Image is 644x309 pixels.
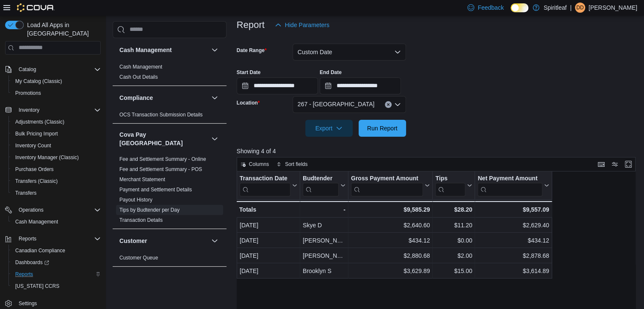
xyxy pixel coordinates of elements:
div: Tips [435,174,465,196]
span: Inventory [15,105,101,115]
span: Inventory [19,107,39,113]
a: Payment and Settlement Details [119,187,192,193]
span: Transfers (Classic) [12,176,101,186]
button: Reports [8,268,104,280]
a: Transfers [12,188,40,198]
div: $2,629.40 [478,220,549,230]
h3: Compliance [119,94,153,102]
button: Enter fullscreen [623,159,633,169]
a: Inventory Count [12,141,55,151]
a: [US_STATE] CCRS [12,281,63,291]
span: Transfers [15,190,36,196]
label: Start Date [237,69,261,76]
span: Payment and Settlement Details [119,186,192,193]
a: Fee and Settlement Summary - Online [119,156,206,162]
span: Cash Management [15,218,58,225]
a: My Catalog (Classic) [12,76,66,86]
button: Inventory Count [8,140,104,152]
div: $2,880.68 [351,251,430,261]
div: Brooklyn S [303,266,345,276]
input: Dark Mode [511,3,528,12]
div: $2.00 [435,251,472,261]
a: Dashboards [12,257,53,268]
button: Cash Management [8,216,104,228]
button: Customer [210,236,220,246]
span: Canadian Compliance [12,246,101,256]
span: Promotions [15,90,41,97]
button: Inventory [15,105,43,115]
div: Cash Management [113,62,227,86]
button: Operations [2,204,104,216]
button: Export [305,120,353,137]
span: Canadian Compliance [15,247,65,254]
button: Hide Parameters [271,17,333,33]
div: $11.20 [435,220,472,230]
div: Transaction Date [240,174,290,196]
span: Transfers (Classic) [15,178,58,185]
span: Tips by Budtender per Day [119,207,180,213]
div: $15.00 [435,266,472,276]
span: 267 - [GEOGRAPHIC_DATA] [298,99,375,109]
button: Catalog [2,63,104,75]
span: Transfers [12,188,101,198]
span: Adjustments (Classic) [12,117,101,127]
span: Inventory Manager (Classic) [12,152,101,163]
button: [US_STATE] CCRS [8,280,104,292]
span: [US_STATE] CCRS [15,283,59,290]
button: Cova Pay [GEOGRAPHIC_DATA] [210,134,220,144]
a: Transfers (Classic) [12,176,61,186]
button: Transfers [8,187,104,199]
div: $434.12 [478,235,549,246]
span: Merchant Statement [119,176,165,183]
div: - [303,204,345,215]
button: Customer [119,237,208,245]
button: Open list of options [394,101,401,108]
h3: Cash Management [119,46,172,54]
a: Cash Out Details [119,74,158,80]
span: Bulk Pricing Import [12,129,101,139]
div: Skye D [303,220,345,230]
a: Canadian Compliance [12,246,69,256]
span: My Catalog (Classic) [15,78,62,85]
button: Tips [435,174,472,196]
button: Run Report [359,120,406,137]
div: Totals [239,204,297,215]
button: Columns [237,159,272,169]
span: Dark Mode [511,12,511,13]
a: OCS Transaction Submission Details [119,112,203,118]
p: Spiritleaf [544,3,567,13]
div: $28.20 [435,204,472,215]
button: Cash Management [119,46,208,54]
a: Tips by Budtender per Day [119,207,180,213]
a: Dashboards [8,257,104,268]
img: Cova [17,3,55,12]
button: Inventory [2,104,104,116]
span: Purchase Orders [15,166,54,173]
button: Purchase Orders [8,163,104,175]
button: Transfers (Classic) [8,175,104,187]
button: Catalog [15,64,39,74]
button: Clear input [385,101,392,108]
span: Settings [19,300,37,307]
span: Dashboards [12,257,101,268]
div: Net Payment Amount [478,174,542,196]
button: Adjustments (Classic) [8,116,104,128]
div: Donna D [575,3,585,13]
div: [PERSON_NAME] [303,251,345,261]
div: Tips [435,174,465,182]
div: $2,640.60 [351,220,430,230]
span: Run Report [367,124,398,132]
span: Inventory Count [12,141,101,151]
button: Operations [15,205,47,215]
div: [DATE] [240,220,297,230]
a: Fee and Settlement Summary - POS [119,166,202,172]
span: Columns [249,161,269,168]
button: Bulk Pricing Import [8,128,104,140]
label: Date Range [237,47,267,54]
span: OCS Transaction Submission Details [119,111,203,118]
div: [DATE] [240,251,297,261]
button: Canadian Compliance [8,245,104,257]
div: $0.00 [435,235,472,246]
p: [PERSON_NAME] [589,3,637,13]
button: Net Payment Amount [478,174,549,196]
